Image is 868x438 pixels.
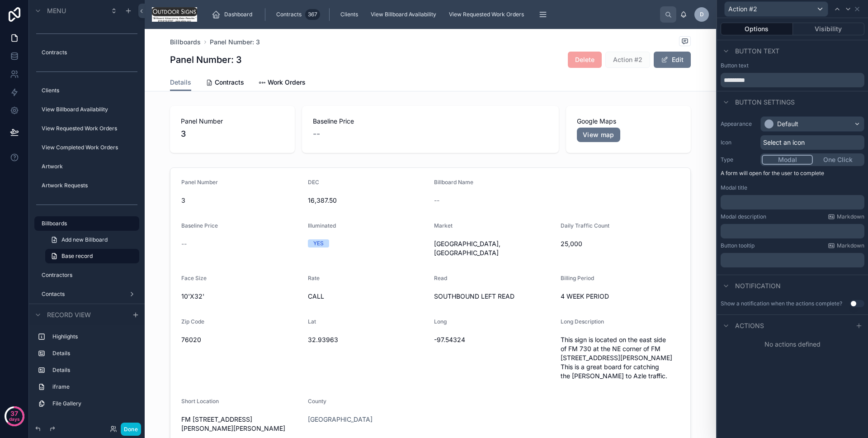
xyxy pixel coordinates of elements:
p: A form will open for the user to complete [721,170,864,181]
label: Button tooltip [721,242,755,249]
button: Default [760,116,864,132]
label: File Gallery [52,400,136,407]
label: View Billboard Availability [42,106,137,113]
span: Dashboard [224,11,252,18]
label: Modal title [721,184,747,191]
span: Record view [47,310,91,319]
button: Modal [762,155,813,165]
button: Visibility [793,23,865,35]
span: View Requested Work Orders [449,11,524,18]
label: View Completed Work Orders [42,144,137,151]
div: 367 [305,9,320,20]
label: View Requested Work Orders [42,125,137,132]
a: Panel Number: 3 [210,38,260,47]
label: Clients [42,87,137,94]
span: View Billboard Availability [371,11,436,18]
a: Dashboard [209,6,259,23]
span: Base record [61,252,93,260]
label: Details [52,350,136,357]
span: Markdown [837,213,864,220]
label: Appearance [721,120,757,128]
button: Options [721,23,793,35]
label: Contacts [42,290,125,298]
a: View Requested Work Orders [444,6,530,23]
label: iframe [52,383,136,390]
img: App logo [152,7,197,22]
span: Contracts [276,11,302,18]
label: Type [721,156,757,163]
span: Clients [340,11,358,18]
div: No actions defined [717,336,868,352]
span: Actions [735,321,764,330]
a: Markdown [828,242,864,249]
div: Show a notification when the actions complete? [721,300,842,307]
a: Clients [336,6,364,23]
a: Base record [45,249,139,263]
div: scrollable content [721,253,864,267]
div: scrollable content [721,195,864,209]
label: Details [52,367,136,374]
a: Add new Billboard [45,233,139,247]
span: D [700,11,704,18]
button: Edit [654,52,691,68]
button: Action #2 [724,1,828,17]
label: Artwork Requests [42,182,137,189]
button: One Click [813,155,863,165]
div: scrollable content [204,5,660,24]
span: Button settings [735,98,795,107]
a: View Billboard Availability [366,6,443,23]
span: Select an icon [763,138,805,147]
span: Menu [47,6,66,15]
div: scrollable content [29,325,145,420]
a: Work Orders [259,74,306,92]
label: Artwork [42,163,137,170]
div: scrollable content [721,224,864,238]
label: Icon [721,139,757,146]
h1: Panel Number: 3 [170,53,242,66]
span: Notification [735,281,781,290]
span: Markdown [837,242,864,249]
span: Details [170,78,191,87]
span: Work Orders [268,78,306,87]
label: Contracts [42,49,137,56]
a: Contracts367 [272,6,323,23]
span: Contracts [215,78,244,87]
span: Add new Billboard [61,236,108,243]
p: 37 [10,409,18,418]
p: days [9,413,20,425]
label: Button text [721,62,749,69]
a: Billboards [170,38,201,47]
label: Contractors [42,271,137,279]
div: Default [777,119,798,129]
label: Highlights [52,333,136,340]
a: Markdown [828,213,864,220]
a: Contracts [206,74,244,92]
span: Button text [735,47,779,56]
span: Action #2 [728,5,757,14]
button: Done [121,423,141,436]
a: Details [170,74,191,91]
label: Modal description [721,213,766,220]
label: Billboards [42,220,134,227]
